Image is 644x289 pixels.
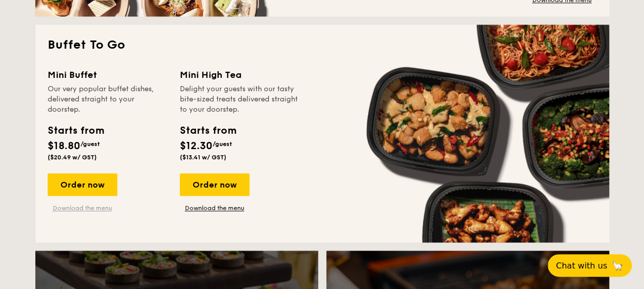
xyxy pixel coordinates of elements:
span: $12.30 [180,140,213,152]
span: Chat with us [556,261,607,271]
div: Our very popular buffet dishes, delivered straight to your doorstep. [48,84,168,115]
span: ($20.49 w/ GST) [48,154,97,161]
span: 🦙 [611,260,624,272]
div: Starts from [48,123,103,138]
a: Download the menu [48,204,117,212]
div: Order now [48,173,117,196]
a: Download the menu [180,204,250,212]
div: Starts from [180,123,236,138]
span: /guest [213,140,232,148]
div: Delight your guests with our tasty bite-sized treats delivered straight to your doorstep. [180,84,300,115]
span: $18.80 [48,140,80,152]
span: /guest [80,140,100,148]
div: Mini Buffet [48,68,168,82]
div: Order now [180,173,250,196]
div: Mini High Tea [180,68,300,82]
h2: Buffet To Go [48,37,597,53]
span: ($13.41 w/ GST) [180,154,226,161]
button: Chat with us🦙 [548,254,632,277]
